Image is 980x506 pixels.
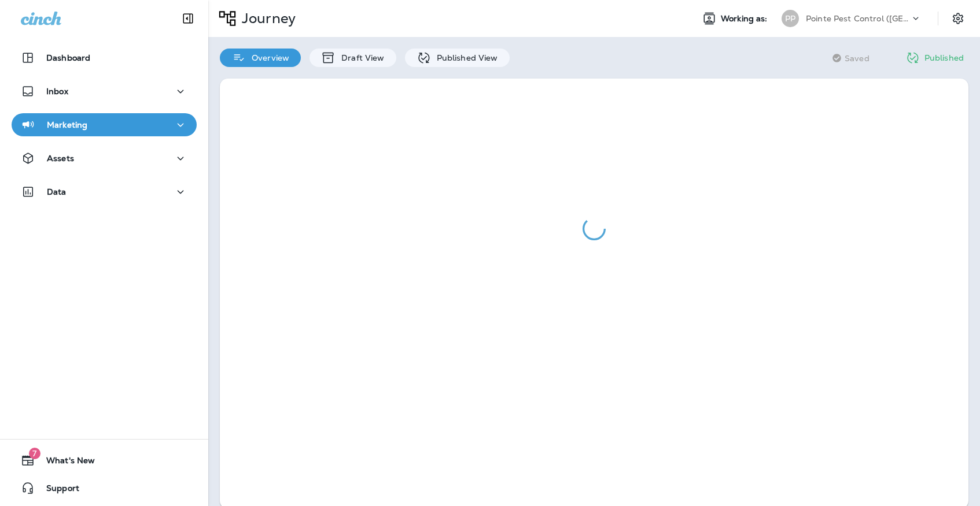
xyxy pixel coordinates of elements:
[12,180,197,203] button: Data
[924,53,964,62] p: Published
[12,477,197,500] button: Support
[47,187,67,196] p: Data
[806,14,910,23] p: Pointe Pest Control ([GEOGRAPHIC_DATA])
[46,53,90,62] p: Dashboard
[172,7,204,30] button: Collapse Sidebar
[12,113,197,136] button: Marketing
[246,53,289,62] p: Overview
[721,14,770,24] span: Working as:
[35,483,79,497] span: Support
[29,448,40,459] span: 7
[35,456,95,470] span: What's New
[46,87,68,96] p: Inbox
[12,80,197,103] button: Inbox
[948,8,968,29] button: Settings
[12,147,197,170] button: Assets
[336,53,384,62] p: Draft View
[12,449,197,472] button: 7What's New
[12,46,197,69] button: Dashboard
[47,154,74,163] p: Assets
[845,54,870,63] span: Saved
[47,120,87,129] p: Marketing
[782,10,799,27] div: PP
[237,10,296,27] p: Journey
[431,53,498,62] p: Published View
